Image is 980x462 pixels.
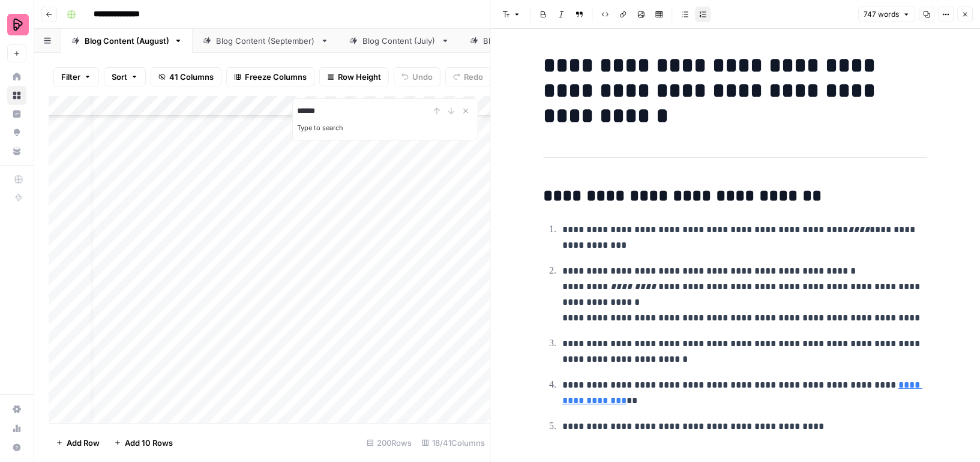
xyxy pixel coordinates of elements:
[7,104,26,124] a: Insights
[104,67,146,86] button: Sort
[151,67,221,86] button: 41 Columns
[394,67,440,86] button: Undo
[417,433,490,452] div: 18/41 Columns
[362,433,417,452] div: 200 Rows
[445,67,491,86] button: Redo
[319,67,389,86] button: Row Height
[7,123,26,142] a: Opportunities
[7,400,26,419] a: Settings
[193,29,339,53] a: Blog Content (September)
[169,71,214,83] span: 41 Columns
[7,86,26,105] a: Browse
[107,433,180,452] button: Add 10 Rows
[49,433,107,452] button: Add Row
[53,67,99,86] button: Filter
[226,67,314,86] button: Freeze Columns
[7,142,26,161] a: Your Data
[85,35,169,47] div: Blog Content (August)
[298,124,344,132] label: Type to search
[61,71,80,83] span: Filter
[362,35,436,47] div: Blog Content (July)
[339,29,460,53] a: Blog Content (July)
[7,438,26,457] button: Help + Support
[245,71,307,83] span: Freeze Columns
[7,67,26,86] a: Home
[338,71,381,83] span: Row Height
[864,9,899,20] span: 747 words
[458,104,473,118] button: Close Search
[112,71,127,83] span: Sort
[125,437,173,449] span: Add 10 Rows
[483,35,558,47] div: Blog Content (April)
[7,14,29,35] img: Preply Logo
[216,35,316,47] div: Blog Content (September)
[67,437,100,449] span: Add Row
[858,7,915,22] button: 747 words
[464,71,483,83] span: Redo
[7,10,26,40] button: Workspace: Preply
[61,29,193,53] a: Blog Content (August)
[412,71,433,83] span: Undo
[7,419,26,438] a: Usage
[460,29,581,53] a: Blog Content (April)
